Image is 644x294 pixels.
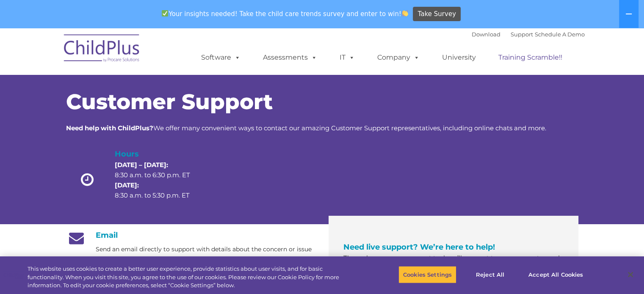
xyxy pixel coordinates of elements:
a: Download [472,31,500,38]
strong: [DATE] – [DATE]: [115,161,168,169]
a: Software [193,49,249,66]
strong: [DATE]: [115,181,139,189]
a: Assessments [254,49,326,66]
button: Close [621,265,640,284]
span: Need live support? We’re here to help! [343,242,495,252]
img: ✅ [162,10,168,16]
p: Send an email directly to support with details about the concern or issue you are experiencing. [96,244,316,265]
button: Reject All [464,266,517,283]
button: Accept All Cookies [524,266,588,283]
font: | [472,31,585,38]
h4: Hours [115,148,205,160]
span: We offer many convenient ways to contact our amazing Customer Support representatives, including ... [66,124,546,132]
a: Company [369,49,428,66]
h4: Email [66,231,316,240]
a: Support [511,31,533,38]
a: University [434,49,484,66]
a: Take Survey [413,7,461,22]
div: This website uses cookies to create a better user experience, provide statistics about user visit... [28,265,354,290]
span: Customer Support [66,89,273,115]
span: Your insights needed! Take the child care trends survey and enter to win! [158,5,412,22]
img: 👏 [402,10,408,16]
a: Schedule A Demo [535,31,585,38]
p: 8:30 a.m. to 6:30 p.m. ET 8:30 a.m. to 5:30 p.m. ET [115,160,205,201]
a: Training Scramble!! [490,49,571,66]
button: Cookies Settings [398,266,456,283]
span: Take Survey [418,7,456,22]
img: ChildPlus by Procare Solutions [60,28,144,71]
strong: Need help with ChildPlus? [66,124,153,132]
a: IT [331,49,363,66]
